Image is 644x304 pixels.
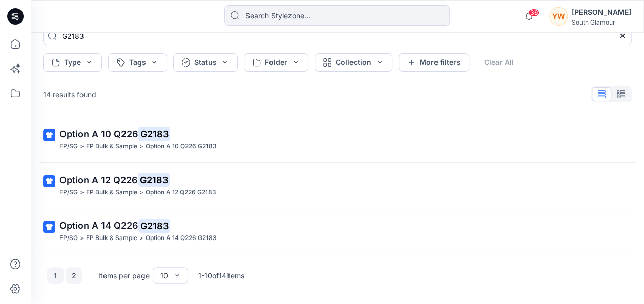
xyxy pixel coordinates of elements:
a: Option A 12 Q226G2183FP/SG>FP Bulk & Sample>Option A 12 Q226 G2183 [37,167,638,204]
span: Option A 14 Q226 [59,220,138,231]
p: Option A 12 Q226 G2183 [146,187,216,198]
mark: G2183 [138,172,170,187]
p: > [80,141,84,152]
p: > [139,141,143,152]
p: FP Bulk & Sample [86,233,137,244]
p: > [80,187,84,198]
div: [PERSON_NAME] [572,6,631,18]
span: Option A 10 Q226 [59,128,138,139]
p: > [139,187,143,198]
button: 2 [66,267,82,284]
button: Type [43,53,102,72]
mark: G2183 [138,126,170,141]
p: > [80,233,84,244]
p: FP/SG [59,187,78,198]
p: Items per page [98,270,150,281]
div: YW [549,7,568,26]
button: Status [173,53,238,72]
p: 14 results found [43,89,96,100]
p: Option A 14 Q226 G2183 [146,233,217,244]
p: FP/SG [59,141,78,152]
button: Folder [244,53,308,72]
p: 1 - 10 of 14 items [198,270,244,281]
span: 36 [528,9,539,17]
a: Option A 14 Q226G2183FP/SG>FP Bulk & Sample>Option A 14 Q226 G2183 [37,212,638,250]
p: FP Bulk & Sample [86,141,137,152]
button: Collection [315,53,392,72]
button: 1 [47,267,64,284]
p: FP/SG [59,233,78,244]
input: Search Stylezone… [224,5,450,26]
div: 10 [160,270,168,281]
div: South Glamour [572,18,631,26]
mark: G2183 [138,219,170,233]
p: > [139,233,143,244]
p: FP Bulk & Sample [86,187,137,198]
a: Option A 10 Q226G2183FP/SG>FP Bulk & Sample>Option A 10 Q226 G2183 [37,121,638,158]
input: Style, collection... [43,27,632,45]
span: Option A 12 Q226 [59,175,138,185]
button: More filters [399,53,469,72]
button: Tags [108,53,167,72]
p: Option A 10 Q226 G2183 [146,141,217,152]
